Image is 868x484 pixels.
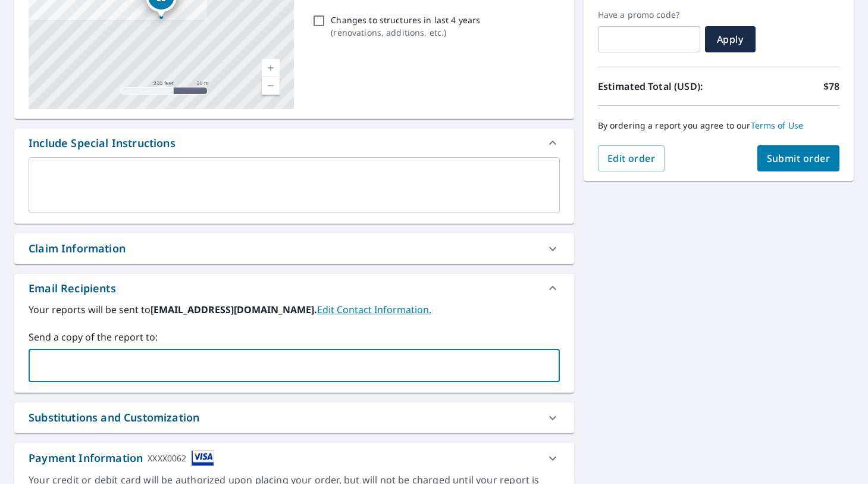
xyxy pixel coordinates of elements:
[14,402,574,433] div: Substitutions and Customization
[29,410,199,426] div: Substitutions and Customization
[262,77,280,95] a: Current Level 17, Zoom Out
[598,120,839,131] p: By ordering a report you agree to our
[823,79,839,93] p: $78
[29,135,176,151] div: Include Special Instructions
[317,303,431,316] a: EditContactInfo
[331,14,480,26] p: Changes to structures in last 4 years
[14,443,574,473] div: Payment InformationXXXX0062cardImage
[192,450,214,466] img: cardImage
[14,129,574,157] div: Include Special Instructions
[751,120,804,131] a: Terms of Use
[715,33,746,46] span: Apply
[151,303,317,316] b: [EMAIL_ADDRESS][DOMAIN_NAME].
[598,79,719,93] p: Estimated Total (USD):
[29,241,126,257] div: Claim Information
[29,302,560,317] label: Your reports will be sent to
[29,330,560,344] label: Send a copy of the report to:
[705,26,756,52] button: Apply
[29,450,214,466] div: Payment Information
[262,59,280,77] a: Current Level 17, Zoom In
[598,10,700,20] label: Have a promo code?
[331,26,480,39] p: ( renovations, additions, etc. )
[598,145,665,171] button: Edit order
[767,152,831,165] span: Submit order
[14,274,574,302] div: Email Recipients
[29,280,116,296] div: Email Recipients
[607,152,656,165] span: Edit order
[148,450,186,466] div: XXXX0062
[14,233,574,264] div: Claim Information
[757,145,840,171] button: Submit order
